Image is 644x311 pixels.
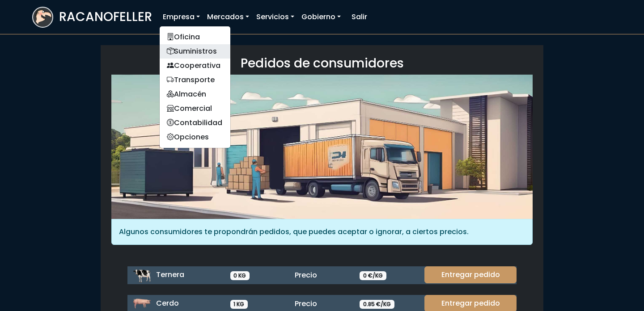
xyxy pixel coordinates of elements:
[160,30,230,44] a: Oficina
[133,266,151,284] img: ternera.png
[289,270,354,281] div: Precio
[111,75,533,219] img: orders.jpg
[298,8,344,26] a: Gobierno
[360,271,386,280] span: 0 €/KG
[253,8,298,26] a: Servicios
[360,300,394,309] span: 0.85 €/KG
[111,219,533,245] div: Algunos consumidores te propondrán pedidos, que puedes aceptar o ignorar, a ciertos precios.
[160,130,230,144] a: Opciones
[156,269,184,280] span: Ternera
[111,56,533,71] h3: Pedidos de consumidores
[160,87,230,101] a: Almacén
[160,73,230,87] a: Transporte
[160,59,230,73] a: Cooperativa
[32,4,152,30] a: RACANOFELLER
[230,300,248,309] span: 1 KG
[289,298,354,309] div: Precio
[33,8,52,25] img: logoracarojo.png
[203,8,253,26] a: Mercados
[424,266,517,283] a: Entregar pedido
[159,8,203,26] a: Empresa
[59,9,152,25] h3: RACANOFELLER
[156,298,179,308] span: Cerdo
[230,271,250,280] span: 0 KG
[348,8,371,26] a: Salir
[160,116,230,130] a: Contabilidad
[160,44,230,59] a: Suministros
[160,101,230,116] a: Comercial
